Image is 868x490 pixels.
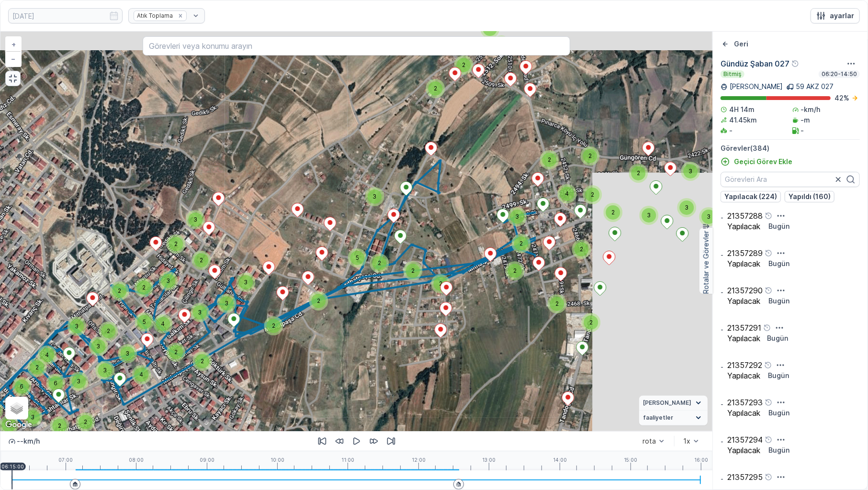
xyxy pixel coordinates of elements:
div: Yardım Araç İkonu [765,473,772,481]
span: 5 [143,318,146,325]
p: 21357291 [727,323,761,332]
div: 2 [192,352,212,371]
div: 2 [581,313,600,332]
span: 2 [548,156,551,163]
p: -km/h [801,105,821,114]
span: 2 [580,245,583,253]
div: 6 [12,377,31,396]
p: Rotalar ve Görevler [701,231,711,294]
p: Yapılacak [727,297,760,305]
a: Bu bölgeyi Google Haritalar'da açın (yeni pencerede açılır) [3,419,34,431]
p: Yapılacak [727,371,760,380]
span: 2 [462,61,465,68]
p: Bugün [768,296,789,306]
div: 3 [507,207,527,226]
p: 12:00 [412,457,426,463]
span: 3 [707,213,710,220]
span: 2 [439,280,442,287]
div: 3 [23,408,42,427]
div: 5 [135,312,154,332]
div: 4 [557,184,576,203]
span: 3 [372,193,376,200]
p: - [721,363,723,371]
p: 11:00 [341,457,354,463]
span: 2 [84,418,87,425]
p: Bugün [768,445,789,455]
p: - [729,126,733,135]
span: 2 [588,152,592,159]
div: 3 [365,187,384,206]
p: 59 AKZ 027 [796,82,834,91]
div: 2 [50,416,69,435]
span: 4 [45,351,49,358]
p: - [801,126,804,135]
div: 2 [583,185,602,204]
span: 4 [565,190,569,197]
p: -m [801,115,811,125]
span: 2 [58,422,61,429]
span: 4 [139,371,143,378]
span: 2 [200,256,203,264]
div: 3 [186,210,205,229]
span: 2 [513,267,517,274]
p: 41.45km [729,115,757,125]
span: faaliyetler [643,414,673,422]
div: 1x [683,437,690,445]
p: - [721,438,723,445]
p: 21357289 [727,249,763,257]
div: 4 [37,345,56,365]
div: 3 [89,337,108,356]
div: 2 [572,240,591,259]
span: 6 [20,383,23,390]
span: 2 [519,240,523,247]
button: Yapıldı (160) [785,191,834,202]
p: 06:20-14:50 [821,70,858,78]
div: 2 [580,146,599,166]
p: 07:00 [58,457,73,463]
div: 3 [69,372,88,391]
div: 2 [603,203,622,222]
div: 3 [639,206,658,225]
p: 08:00 [129,457,144,463]
p: Gündüz Şaban 027 [721,58,789,69]
span: 3 [685,204,688,211]
span: 3 [647,212,651,219]
p: Yapılacak [727,222,760,231]
div: 2 [511,234,530,253]
p: Bugün [768,259,789,268]
p: 4H 14m [729,105,755,114]
span: 2 [611,209,615,216]
span: 2 [434,85,437,92]
summary: faaliyetler [639,411,708,425]
p: Bugün [768,222,789,231]
span: 2 [378,259,381,267]
p: 10:00 [271,457,284,463]
div: Yardım Araç İkonu [765,436,772,444]
span: 3 [515,213,519,220]
p: 21357293 [727,398,763,407]
div: 2 [110,281,129,301]
div: 4 [132,365,151,384]
p: 16:00 [694,457,708,463]
p: Yapılacak [727,259,760,268]
div: Yardım Araç İkonu [763,324,771,332]
p: 21357292 [727,361,762,369]
span: 3 [244,278,248,286]
p: Geri [734,39,748,49]
span: 3 [125,350,129,357]
div: 2 [264,316,283,335]
p: Yapılacak [727,409,760,417]
div: 2 [492,35,511,55]
a: Layers [6,398,27,419]
div: 2 [76,412,95,432]
p: - [721,401,723,408]
span: 3 [77,378,80,385]
p: - [721,289,723,296]
div: 2 [309,291,328,311]
span: + [11,40,16,48]
p: 21357288 [727,212,763,220]
input: Görevleri Ara [721,172,860,187]
div: Yardım Araç İkonu [765,399,772,406]
div: 2 [99,322,118,341]
span: 3 [193,216,197,223]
